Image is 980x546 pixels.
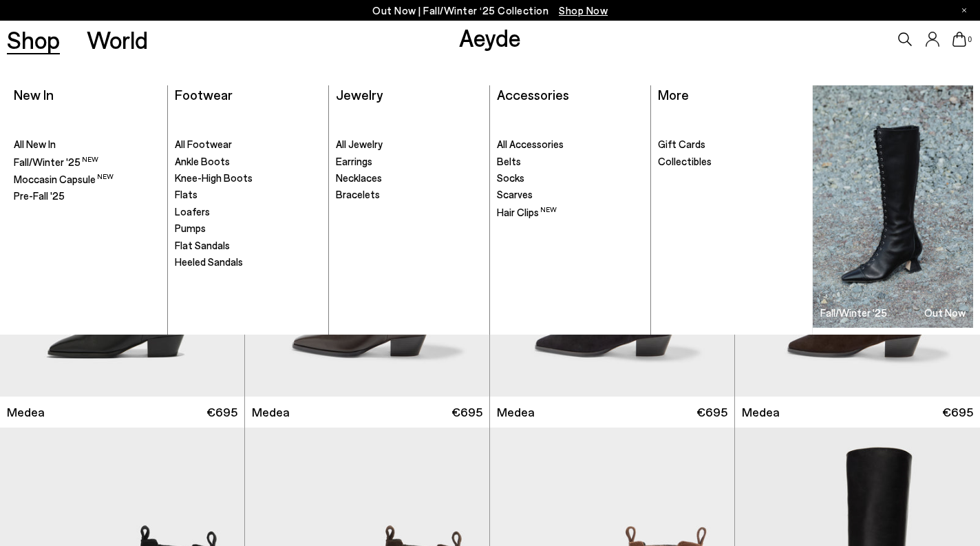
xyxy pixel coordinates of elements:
[336,188,482,202] a: Bracelets
[14,155,160,169] a: Fall/Winter '25
[942,403,973,421] span: €695
[336,138,383,150] span: All Jewelry
[175,222,206,234] span: Pumps
[252,403,290,421] span: Medea
[175,155,321,169] a: Ankle Boots
[813,85,973,328] a: Fall/Winter '25 Out Now
[497,403,535,421] span: Medea
[735,397,980,428] a: Medea €695
[336,138,482,151] a: All Jewelry
[497,86,569,103] a: Accessories
[451,403,482,421] span: €695
[175,138,232,150] span: All Footwear
[497,155,643,169] a: Belts
[245,397,489,428] a: Medea €695
[497,171,643,185] a: Socks
[820,308,887,318] h3: Fall/Winter '25
[924,308,966,318] h3: Out Now
[175,86,233,103] a: Footwear
[175,138,321,151] a: All Footwear
[175,188,321,202] a: Flats
[175,205,321,219] a: Loafers
[336,86,383,103] a: Jewelry
[497,138,564,150] span: All Accessories
[14,156,98,168] span: Fall/Winter '25
[497,188,533,200] span: Scarves
[497,205,643,220] a: Hair Clips
[658,155,712,167] span: Collectibles
[175,188,198,200] span: Flats
[497,188,643,202] a: Scarves
[336,171,382,184] span: Necklaces
[658,138,805,151] a: Gift Cards
[175,255,243,268] span: Heeled Sandals
[336,171,482,185] a: Necklaces
[497,138,643,151] a: All Accessories
[696,403,727,421] span: €695
[7,28,60,52] a: Shop
[658,155,805,169] a: Collectibles
[372,2,608,19] p: Out Now | Fall/Winter ‘25 Collection
[497,155,521,167] span: Belts
[7,403,45,421] span: Medea
[14,138,160,151] a: All New In
[14,173,114,185] span: Moccasin Capsule
[813,85,973,328] img: Group_1295_900x.jpg
[952,32,966,47] a: 0
[14,138,56,150] span: All New In
[459,23,521,52] a: Aeyde
[742,403,780,421] span: Medea
[490,397,734,428] a: Medea €695
[175,171,253,184] span: Knee-High Boots
[175,239,230,251] span: Flat Sandals
[14,189,160,203] a: Pre-Fall '25
[497,171,524,184] span: Socks
[175,171,321,185] a: Knee-High Boots
[336,188,380,200] span: Bracelets
[14,172,160,187] a: Moccasin Capsule
[497,206,557,218] span: Hair Clips
[175,239,321,253] a: Flat Sandals
[14,189,65,202] span: Pre-Fall '25
[175,222,321,235] a: Pumps
[966,36,973,43] span: 0
[206,403,237,421] span: €695
[658,138,705,150] span: Gift Cards
[175,155,230,167] span: Ankle Boots
[175,255,321,269] a: Heeled Sandals
[336,155,372,167] span: Earrings
[336,155,482,169] a: Earrings
[14,86,54,103] a: New In
[175,205,210,218] span: Loafers
[658,86,689,103] a: More
[87,28,148,52] a: World
[559,4,608,17] span: Navigate to /collections/new-in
